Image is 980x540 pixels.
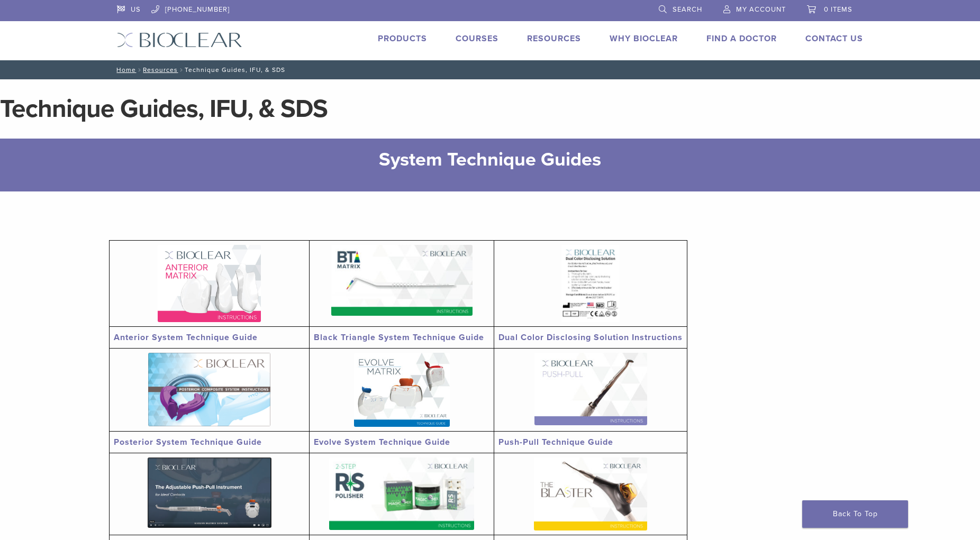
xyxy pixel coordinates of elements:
span: 0 items [824,5,852,14]
a: Back To Top [802,500,908,528]
nav: Technique Guides, IFU, & SDS [109,60,871,79]
a: Evolve System Technique Guide [314,437,450,447]
a: Black Triangle System Technique Guide [314,332,484,343]
span: My Account [736,5,786,14]
span: / [178,67,185,72]
a: Push-Pull Technique Guide [498,437,613,447]
a: Contact Us [805,33,863,44]
a: Resources [527,33,581,44]
h2: System Technique Guides [171,147,809,172]
a: Why Bioclear [610,33,678,44]
a: Find A Doctor [706,33,777,44]
a: Dual Color Disclosing Solution Instructions [498,332,683,343]
span: Search [673,5,702,14]
a: Home [113,66,136,74]
a: Resources [143,66,178,74]
a: Posterior System Technique Guide [114,437,262,447]
span: / [136,67,143,72]
img: Bioclear [117,32,242,48]
a: Courses [456,33,498,44]
a: Products [378,33,427,44]
a: Anterior System Technique Guide [114,332,258,343]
